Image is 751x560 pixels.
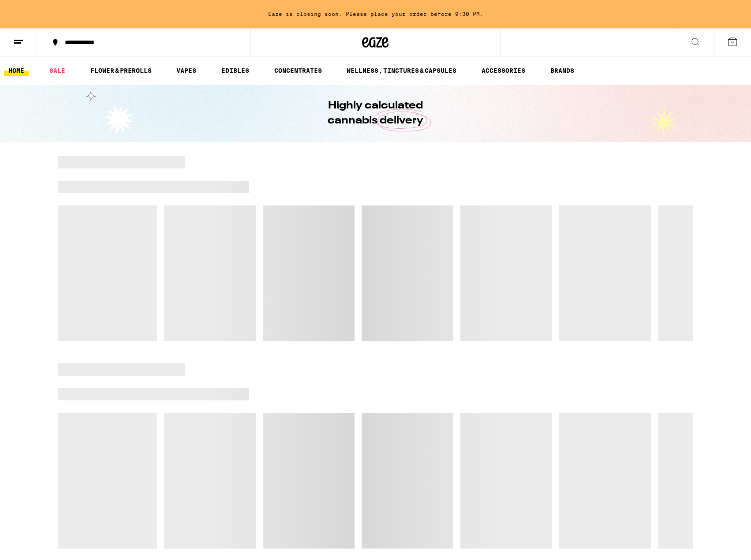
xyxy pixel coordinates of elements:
[45,65,70,76] a: SALE
[86,65,156,76] a: FLOWER & PREROLLS
[303,98,448,128] h1: Highly calculated cannabis delivery
[172,65,201,76] a: VAPES
[546,65,579,76] a: BRANDS
[270,65,326,76] a: CONCENTRATES
[342,65,461,76] a: WELLNESS, TINCTURES & CAPSULES
[4,65,29,76] a: HOME
[217,65,254,76] a: EDIBLES
[477,65,530,76] a: ACCESSORIES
